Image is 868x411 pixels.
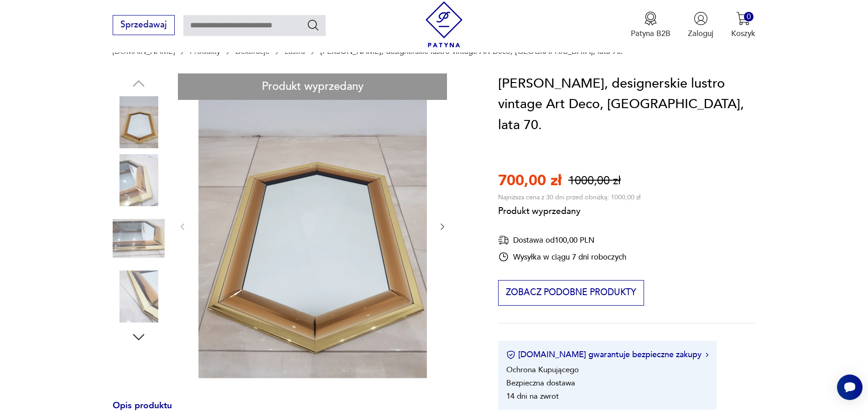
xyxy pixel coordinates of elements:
img: Ikona dostawy [498,234,509,246]
button: [DOMAIN_NAME] gwarantuje bezpieczne zakupy [506,349,708,360]
a: Ikona medaluPatyna B2B [631,11,670,39]
div: Wysyłka w ciągu 7 dni roboczych [498,251,626,262]
button: 0Koszyk [731,11,755,39]
img: Patyna - sklep z meblami i dekoracjami vintage [421,1,467,47]
img: Ikona certyfikatu [506,350,515,359]
a: [DOMAIN_NAME] [113,47,175,56]
div: 0 [744,12,754,21]
img: Ikona medalu [644,11,658,26]
p: Najniższa cena z 30 dni przed obniżką: 1000,00 zł [498,193,640,202]
a: Dekoracje [235,47,270,56]
a: Sprzedawaj [113,22,174,29]
button: Sprzedawaj [113,15,174,35]
p: Produkt wyprzedany [498,202,640,217]
img: Ikona strzałki w prawo [706,353,708,357]
iframe: Smartsupp widget button [837,375,863,400]
p: Koszyk [731,28,755,39]
li: Ochrona Kupującego [506,364,579,375]
a: Produkty [190,47,220,56]
img: Ikona koszyka [736,11,750,26]
li: 14 dni na zwrot [506,391,559,401]
img: Ikonka użytkownika [694,11,708,26]
p: 1000,00 zł [568,173,621,189]
button: Szukaj [307,18,320,31]
p: Zaloguj [688,28,713,39]
button: Zobacz podobne produkty [498,280,644,306]
button: Zaloguj [688,11,713,39]
p: Patyna B2B [631,28,670,39]
p: [PERSON_NAME], designerskie lustro vintage Art Deco, [GEOGRAPHIC_DATA], lata 70. [320,47,623,56]
button: Patyna B2B [631,11,670,39]
li: Bezpieczna dostawa [506,378,575,388]
h1: [PERSON_NAME], designerskie lustro vintage Art Deco, [GEOGRAPHIC_DATA], lata 70. [498,73,755,136]
p: 700,00 zł [498,171,561,191]
div: Dostawa od 100,00 PLN [498,234,626,246]
a: Lustra [285,47,305,56]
